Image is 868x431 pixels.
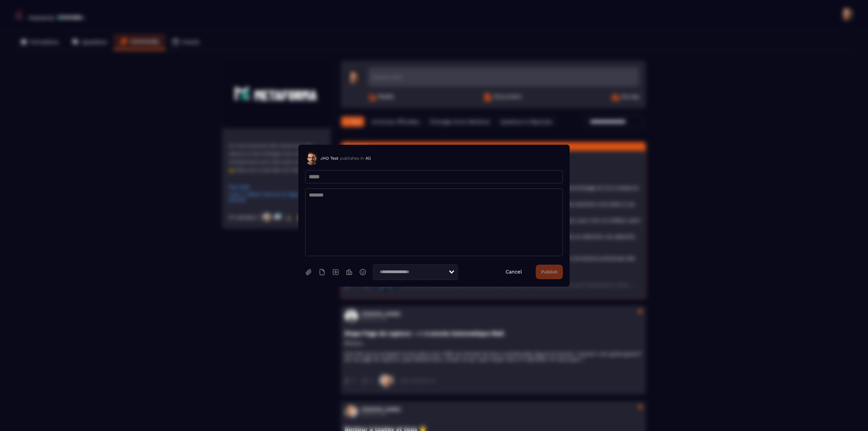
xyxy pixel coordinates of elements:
[366,156,371,161] span: All
[320,156,338,161] span: JHO Test
[377,268,449,276] input: Search for option
[340,156,364,161] span: publishes in
[373,264,458,280] div: Search for option
[536,265,563,279] button: Publish
[506,269,522,275] a: Cancel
